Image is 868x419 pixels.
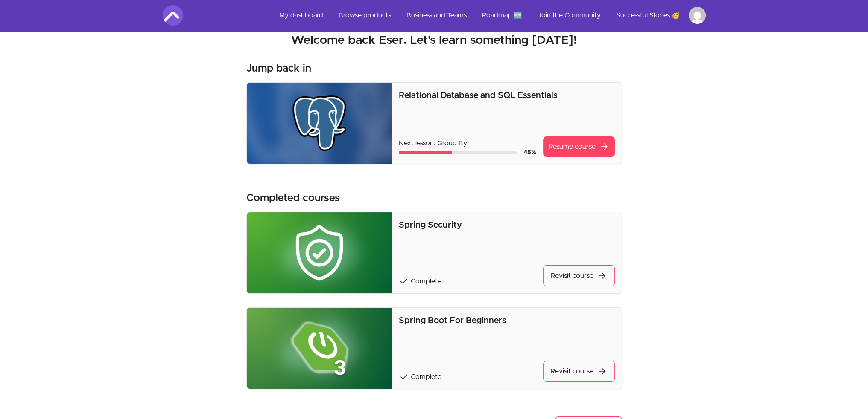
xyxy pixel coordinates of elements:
[523,150,536,156] span: 45 %
[332,5,398,26] a: Browse products
[543,136,615,157] a: Resume coursearrow_forward
[543,265,615,286] a: Revisit coursearrow_forward
[246,62,311,75] h3: Jump back in
[163,33,706,48] h2: Welcome back Eser. Let's learn something [DATE]!
[272,5,706,26] nav: Main
[247,212,392,293] img: Product image for Spring Security
[163,5,183,26] img: Amigoscode logo
[399,90,614,101] p: Relational Database and SQL Essentials
[272,5,330,26] a: My dashboard
[475,5,529,26] a: Roadmap 🆕
[543,361,615,382] a: Revisit coursearrow_forward
[411,373,441,380] span: Complete
[411,278,441,285] span: Complete
[399,138,536,148] p: Next lesson: Group By
[399,219,614,231] p: Spring Security
[247,83,392,164] img: Product image for Relational Database and SQL Essentials
[597,366,607,376] span: arrow_forward
[689,7,706,24] img: Profile image for Eser Durak
[400,5,473,26] a: Business and Teams
[399,372,409,382] span: check
[597,271,607,281] span: arrow_forward
[599,142,609,152] span: arrow_forward
[246,191,340,205] h3: Completed courses
[531,5,608,26] a: Join the Community
[247,308,392,389] img: Product image for Spring Boot For Beginners
[399,276,409,286] span: check
[399,151,516,154] div: Course progress
[399,315,614,327] p: Spring Boot For Beginners
[609,5,687,26] a: Successful Stories 🥳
